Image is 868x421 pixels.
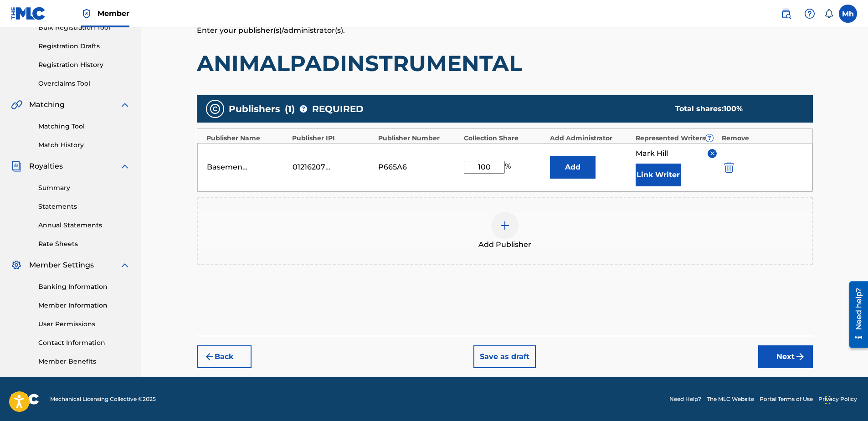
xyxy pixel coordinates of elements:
img: expand [119,161,130,172]
iframe: Resource Center [842,278,868,351]
img: Member Settings [11,260,22,271]
img: Matching [11,99,22,110]
a: Annual Statements [38,221,130,230]
a: Summary [38,183,130,193]
span: ( 1 ) [285,102,295,116]
img: Top Rightsholder [81,8,92,19]
div: Publisher Name [206,133,288,143]
div: Publisher Number [378,133,460,143]
a: Need Help? [669,395,701,403]
span: Matching [29,99,65,110]
a: Portal Terms of Use [760,395,813,403]
a: Match History [38,140,130,150]
a: Rate Sheets [38,239,130,249]
iframe: Chat Widget [822,377,868,421]
a: Banking Information [38,282,130,292]
span: Publishers [229,102,280,116]
img: expand [119,99,130,110]
span: REQUIRED [312,102,364,116]
button: Back [197,345,252,368]
div: Total shares: [675,103,795,114]
span: Add Publisher [478,239,531,250]
span: % [505,161,513,174]
button: Next [758,345,813,368]
a: Registration History [38,60,130,70]
a: Public Search [777,5,795,23]
span: ? [300,105,307,113]
span: Mark Hill [636,148,668,159]
a: Bulk Registration Tool [38,23,130,32]
a: Privacy Policy [818,395,857,403]
div: Add Administrator [550,133,632,143]
img: remove-from-list-button [709,150,716,157]
div: User Menu [839,5,857,23]
img: Royalties [11,161,22,172]
a: Statements [38,202,130,211]
span: Member [98,8,129,19]
div: Represented Writers [636,133,717,143]
a: Overclaims Tool [38,79,130,88]
a: User Permissions [38,319,130,329]
img: 7ee5dd4eb1f8a8e3ef2f.svg [204,351,215,362]
img: publishers [210,103,221,114]
span: ? [706,134,713,142]
h1: ANIMALPADINSTRUMENTAL [197,50,813,77]
img: MLC Logo [11,7,46,20]
img: 12a2ab48e56ec057fbd8.svg [724,162,734,173]
div: Drag [825,386,831,414]
span: Member Settings [29,260,94,271]
a: Member Benefits [38,357,130,366]
img: logo [11,394,39,405]
a: Registration Drafts [38,41,130,51]
a: The MLC Website [707,395,754,403]
button: Add [550,156,596,179]
a: Member Information [38,301,130,310]
img: search [781,8,791,19]
div: Publisher IPI [292,133,374,143]
img: help [804,8,815,19]
div: Help [801,5,819,23]
span: Mechanical Licensing Collective © 2025 [50,395,156,403]
img: expand [119,260,130,271]
span: 100 % [724,104,743,113]
div: Remove [722,133,803,143]
a: Matching Tool [38,122,130,131]
button: Save as draft [473,345,536,368]
img: f7272a7cc735f4ea7f67.svg [795,351,806,362]
a: Contact Information [38,338,130,348]
img: add [499,220,510,231]
p: Enter your publisher(s)/administrator(s). [197,25,813,36]
div: Notifications [824,9,833,18]
button: Link Writer [636,164,681,186]
span: Royalties [29,161,63,172]
div: Collection Share [464,133,545,143]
